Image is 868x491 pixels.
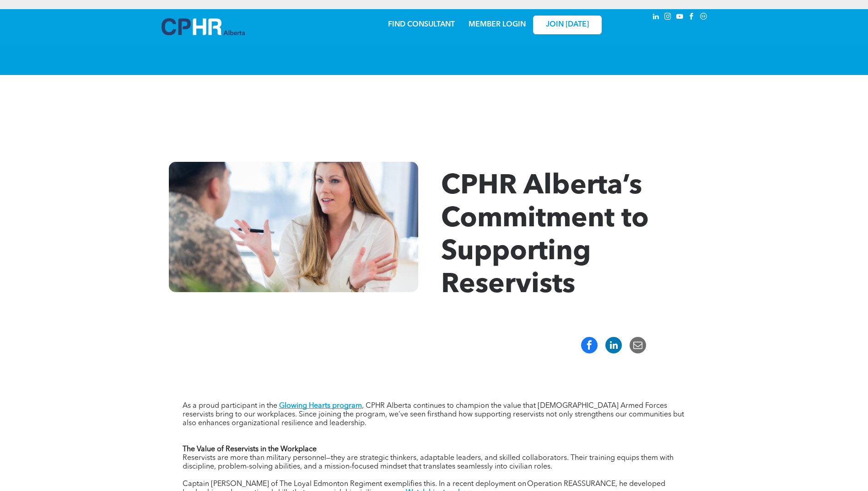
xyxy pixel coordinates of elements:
[183,454,674,470] span: Reservists are more than military personnel—they are strategic thinkers, adaptable leaders, and s...
[675,11,685,24] a: youtube
[183,402,277,410] span: As a proud participant in the
[687,11,697,24] a: facebook
[441,173,649,299] span: CPHR Alberta’s Commitment to Supporting Reservists
[279,402,362,410] a: Glowing Hearts program
[533,16,602,34] a: JOIN [DATE]
[183,446,317,453] strong: The Value of Reservists in the Workplace
[183,402,684,427] span: , CPHR Alberta continues to champion the value that [DEMOGRAPHIC_DATA] Armed Forces reservists br...
[663,11,673,24] a: instagram
[651,11,661,24] a: linkedin
[162,18,245,35] img: A blue and white logo for cp alberta
[699,11,709,24] a: Social network
[546,21,589,29] span: JOIN [DATE]
[469,21,526,28] a: MEMBER LOGIN
[388,21,455,28] a: FIND CONSULTANT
